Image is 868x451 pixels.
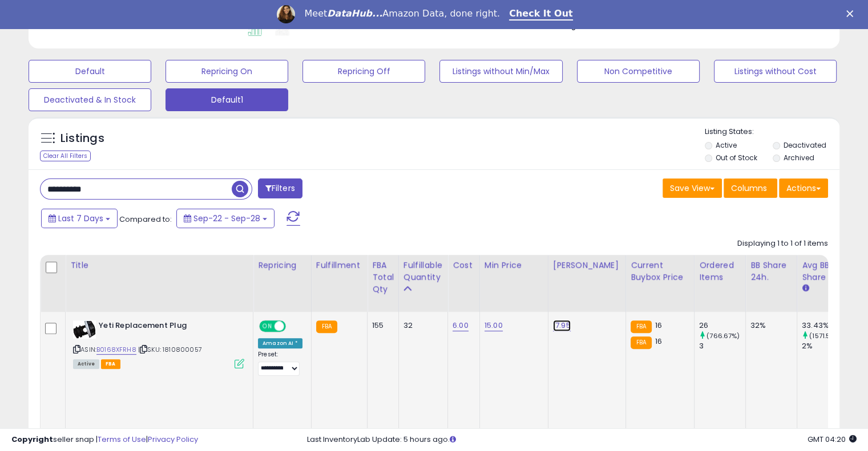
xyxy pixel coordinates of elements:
div: 3 [699,341,745,351]
a: 17.95 [553,320,571,331]
div: Current Buybox Price [631,259,689,283]
button: Filters [258,178,302,198]
div: FBA Total Qty [372,259,394,295]
button: Columns [724,178,777,198]
a: Terms of Use [98,434,146,445]
small: Avg BB Share. [802,283,809,294]
small: FBA [631,320,652,333]
small: (1571.5%) [809,331,838,340]
button: Non Competitive [577,60,700,83]
span: Compared to: [119,214,172,225]
h5: Listings [60,131,104,147]
span: All listings currently available for purchase on Amazon [73,359,99,369]
button: Repricing On [165,60,288,83]
div: Meet Amazon Data, done right. [304,8,500,19]
button: Default [29,60,151,83]
b: Short Term Storage Fees: [511,21,600,31]
button: Listings without Cost [714,60,837,83]
div: ASIN: [73,320,244,368]
div: 32 [403,320,439,331]
div: Cost [453,259,475,271]
strong: Copyright [11,434,53,445]
small: FBA [631,336,652,349]
div: Last InventoryLab Update: 5 hours ago. [307,434,857,445]
div: Title [70,259,248,271]
p: Listing States: [705,127,839,137]
div: [PERSON_NAME] [553,259,621,271]
span: | SKU: 1810800057 [138,345,202,354]
div: Amazon AI * [258,338,302,348]
div: 32% [750,320,788,331]
small: FBA [316,320,337,333]
span: 16 [655,320,661,331]
div: Displaying 1 to 1 of 1 items [737,238,828,249]
div: Min Price [485,259,543,271]
div: seller snap | | [11,434,198,445]
div: Clear All Filters [40,151,91,161]
label: Archived [783,153,814,162]
small: (766.67%) [706,331,740,340]
div: 2% [802,341,848,351]
span: $0.41 [602,21,620,31]
button: Deactivated & In Stock [29,88,151,111]
i: DataHub... [327,8,382,19]
div: 155 [372,320,390,331]
button: Actions [779,178,828,198]
a: Privacy Policy [148,434,198,445]
label: Out of Stock [716,153,757,162]
a: 15.00 [485,320,503,331]
img: Profile image for Georgie [277,5,295,23]
button: Save View [663,178,722,198]
div: Close [846,10,858,17]
span: Sep-22 - Sep-28 [193,213,260,224]
span: Last 7 Days [58,213,103,224]
span: 2025-10-6 04:20 GMT [808,434,857,445]
div: Repricing [258,259,306,271]
label: Active [716,140,737,150]
button: Sep-22 - Sep-28 [176,209,274,228]
b: Yeti Replacement Plug [99,320,237,334]
div: Avg BB Share [802,259,843,283]
span: OFF [284,321,302,331]
a: 6.00 [453,320,469,331]
span: ON [260,321,274,331]
img: 31uPkt5YofL._SL40_.jpg [73,320,96,339]
div: 26 [699,320,745,331]
div: Ordered Items [699,259,741,283]
div: 33.43% [802,320,848,331]
button: Listings without Min/Max [439,60,562,83]
button: Repricing Off [302,60,425,83]
label: Deactivated [783,140,826,150]
button: Default1 [165,88,288,111]
div: BB Share 24h. [750,259,792,283]
a: Check It Out [509,8,573,21]
span: 16 [655,336,661,347]
div: Fulfillable Quantity [403,259,443,283]
div: Fulfillment [316,259,362,271]
span: FBA [101,359,120,369]
span: Columns [731,182,767,194]
div: Preset: [258,351,302,376]
button: Last 7 Days [41,209,118,228]
a: B0168XFRH8 [96,345,136,355]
